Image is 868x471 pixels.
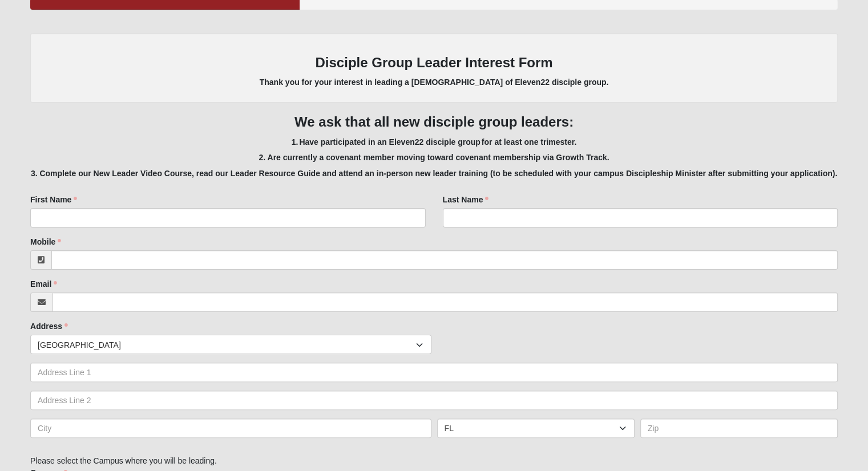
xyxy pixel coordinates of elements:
h3: Disciple Group Leader Interest Form [42,55,826,71]
h5: 2. Are currently a covenant member moving toward covenant membership via Growth Track. [30,153,838,163]
h5: 1. Have participated in an Eleven22 disciple group for at least one trimester. [30,137,838,147]
input: Address Line 2 [30,391,838,410]
input: Address Line 1 [30,363,838,382]
label: Email [30,278,57,290]
label: First Name [30,194,77,205]
input: City [30,419,431,438]
span: [GEOGRAPHIC_DATA] [38,335,415,355]
label: Address [30,320,68,332]
h3: We ask that all new disciple group leaders: [30,114,838,131]
label: Last Name [443,194,489,205]
label: Mobile [30,236,61,247]
input: Zip [640,419,838,438]
h5: 3. Complete our New Leader Video Course, read our Leader Resource Guide and attend an in-person n... [30,169,838,178]
h5: Thank you for your interest in leading a [DEMOGRAPHIC_DATA] of Eleven22 disciple group. [42,78,826,87]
